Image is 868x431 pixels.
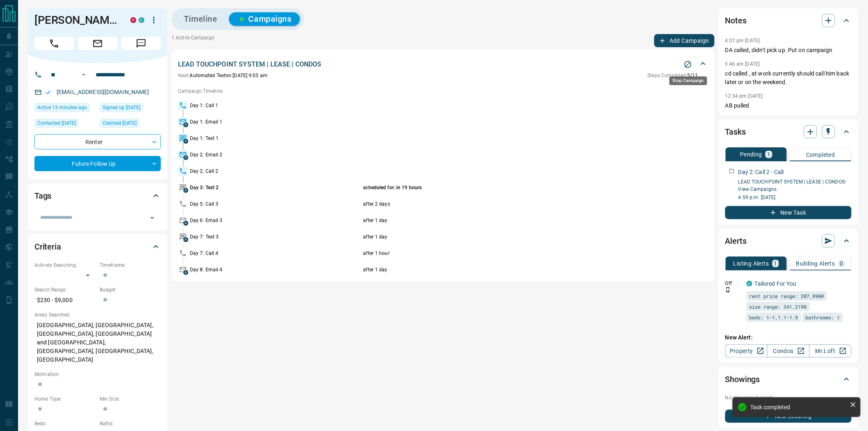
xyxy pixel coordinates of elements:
div: Task completed [751,404,847,410]
span: A [183,155,188,160]
span: Active 13 minutes ago [37,103,87,112]
p: Automated Text on [DATE] 9:05 am [178,72,267,79]
p: 4:59 p.m. [DATE] [738,194,852,201]
span: Steps Completed: [648,73,688,78]
a: Condos [767,344,809,358]
span: A [183,221,188,226]
p: Timeframe: [100,261,161,269]
p: after 1 hour [363,250,649,257]
p: Day 6: Email 3 [190,217,361,224]
h2: Alerts [725,234,747,248]
span: A [183,188,188,193]
a: LEAD TOUCHPOINT SYSTEM | LEASE | CONDOS- View Campaigns [738,179,847,192]
p: 1 [767,151,770,157]
p: AB pulled [725,101,852,110]
p: Off [725,280,742,287]
p: No showings booked [725,394,852,401]
div: Criteria [34,237,161,257]
div: Notes [725,11,852,30]
span: Next: [178,73,190,78]
p: [GEOGRAPHIC_DATA], [GEOGRAPHIC_DATA], [GEOGRAPHIC_DATA], [GEOGRAPHIC_DATA] and [GEOGRAPHIC_DATA],... [34,319,161,367]
div: Future Follow Up [34,156,161,171]
p: after 1 day [363,217,649,224]
button: New Showing [725,410,852,423]
span: Signed up [DATE] [103,103,140,112]
span: Call [34,37,74,50]
p: 0 [840,261,843,266]
p: 12:34 pm [DATE] [725,93,763,99]
a: Property [725,344,767,358]
p: cd called , at work currently should call him back later or on the weekend. [725,69,852,87]
p: Day 2: Email 2 [190,151,361,158]
p: New Alert: [725,333,852,342]
span: rent price range: 207,9900 [749,292,824,300]
p: Areas Searched: [34,311,161,319]
p: Pending [740,151,762,157]
p: 5 / 11 [648,72,698,79]
span: A [183,139,188,144]
div: LEAD TOUCHPOINT SYSTEM | LEASE | CONDOSStop CampaignNext:Automated Texton [DATE] 9:05 amSteps Com... [178,58,708,81]
div: Stop Campaign [669,76,707,85]
button: Stop Campaign [682,58,694,71]
div: Tags [34,186,161,206]
span: bathrooms: 1 [806,313,840,321]
span: A [183,270,188,275]
div: condos.ca [747,281,752,287]
p: Listing Alerts [733,261,769,266]
span: Contacted [DATE] [37,119,76,127]
span: beds: 1-1,1.1-1.9 [749,313,798,321]
p: after 1 day [363,233,649,241]
p: Day 7: Call 4 [190,250,361,257]
p: scheduled for: in 19 hours [363,184,649,191]
button: Add Campaign [654,34,715,47]
p: Day 5: Call 3 [190,200,361,208]
h2: Notes [725,14,747,27]
p: DA called, didn't pick up. Put on campaign [725,46,852,55]
div: condos.ca [139,17,144,23]
p: Min Size: [100,395,161,403]
div: Alerts [725,231,852,251]
svg: Email Verified [45,89,51,95]
button: Open [79,70,89,80]
p: Day 1: Email 1 [190,118,361,126]
svg: Push Notification Only [725,287,731,293]
button: Timeline [176,12,226,26]
a: Tailored For You [755,280,797,287]
p: LEAD TOUCHPOINT SYSTEM | LEASE | CONDOS [178,60,322,69]
p: Day 1: Text 1 [190,135,361,142]
p: Day 2: Call 2 [190,167,361,175]
div: Renter [34,134,161,149]
p: Baths: [100,420,161,427]
p: Building Alerts [796,261,835,266]
p: $230 - $9,000 [34,293,96,307]
p: Day 1: Call 1 [190,102,361,109]
span: A [183,237,188,242]
div: Tasks [725,122,852,142]
p: after 1 day [363,266,649,273]
p: Completed [806,152,835,158]
p: Home Type: [34,395,96,403]
span: Message [121,37,161,50]
div: Wed Aug 13 2025 [34,119,96,130]
h1: [PERSON_NAME] [34,14,118,27]
h2: Tags [34,189,51,202]
a: Mr.Loft [809,344,852,358]
p: Day 7: Text 3 [190,233,361,241]
div: Fri Sep 13 2024 [100,103,161,115]
p: 1 [774,261,777,266]
p: Campaign Timeline [178,87,708,95]
p: Day 3: Text 2 [190,184,361,191]
p: Day 8: Email 4 [190,266,361,273]
span: A [183,122,188,127]
h2: Criteria [34,240,61,253]
h2: Showings [725,373,760,386]
p: 4:07 pm [DATE] [725,38,760,44]
div: Fri Aug 15 2025 [34,103,96,115]
span: Email [78,37,117,50]
p: Beds: [34,420,96,427]
h2: Tasks [725,125,746,138]
span: size range: 341,2198 [749,303,807,311]
button: New Task [725,206,852,219]
button: Campaigns [229,12,300,26]
div: property.ca [130,17,136,23]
